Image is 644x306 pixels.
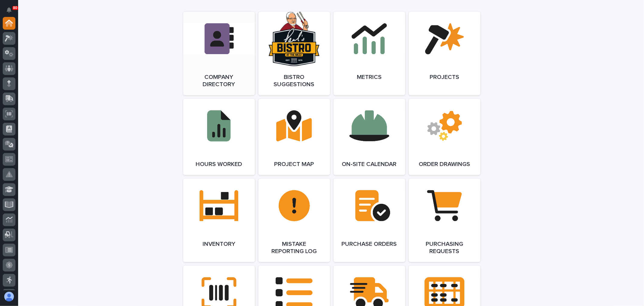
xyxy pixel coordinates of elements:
a: Hours Worked [183,99,255,175]
a: Inventory [183,179,255,262]
a: Projects [409,12,480,95]
a: Metrics [334,12,405,95]
p: 80 [13,6,17,10]
a: Project Map [258,99,330,175]
a: Bistro Suggestions [258,12,330,95]
div: Notifications80 [8,7,15,17]
a: On-Site Calendar [334,99,405,175]
a: Order Drawings [409,99,480,175]
a: Purchase Orders [334,179,405,262]
a: Purchasing Requests [409,179,480,262]
button: Notifications [3,4,15,16]
a: Company Directory [183,12,255,95]
a: Mistake Reporting Log [258,179,330,262]
button: users-avatar [3,290,15,303]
